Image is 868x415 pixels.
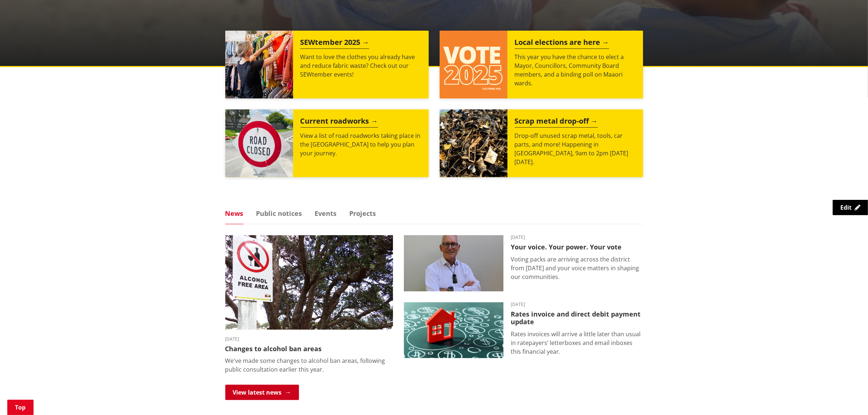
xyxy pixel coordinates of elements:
p: Drop-off unused scrap metal, tools, car parts, and more! Happening in [GEOGRAPHIC_DATA], 9am to 2... [515,131,636,166]
img: Vote 2025 [440,31,507,98]
a: View latest news [225,385,299,400]
img: Craig Hobbs [404,235,503,291]
h2: SEWtember 2025 [300,38,369,49]
p: Voting packs are arriving across the district from [DATE] and your voice matters in shaping our c... [511,255,643,281]
a: [DATE] Your voice. Your power. Your vote Voting packs are arriving across the district from [DATE... [404,235,643,291]
a: Events [315,210,337,217]
img: rates image [404,302,503,358]
p: This year you have the chance to elect a Mayor, Councillors, Community Board members, and a bindi... [515,53,636,88]
h2: Local elections are here [515,38,609,49]
h3: Rates invoice and direct debit payment update [511,310,643,326]
a: [DATE] Rates invoice and direct debit payment update Rates invoices will arrive a little later th... [404,302,643,358]
time: [DATE] [511,302,643,307]
a: Edit [833,200,868,215]
h3: Your voice. Your power. Your vote [511,243,643,251]
a: SEWtember 2025 Want to love the clothes you already have and reduce fabric waste? Check out our S... [225,31,429,98]
img: SEWtember [225,31,293,98]
img: Road closed sign [225,109,293,177]
time: [DATE] [225,337,393,341]
time: [DATE] [511,235,643,240]
img: Scrap metal collection [440,109,507,177]
a: Current roadworks View a list of road roadworks taking place in the [GEOGRAPHIC_DATA] to help you... [225,109,429,177]
h3: Changes to alcohol ban areas [225,345,393,353]
img: Alcohol Control Bylaw adopted - August 2025 (2) [225,235,393,330]
a: Local elections are here This year you have the chance to elect a Mayor, Councillors, Community B... [440,31,643,98]
a: A massive pile of rusted scrap metal, including wheels and various industrial parts, under a clea... [440,109,643,177]
a: [DATE] Changes to alcohol ban areas We've made some changes to alcohol ban areas, following publi... [225,235,393,374]
p: Want to love the clothes you already have and reduce fabric waste? Check out our SEWtember events! [300,53,421,79]
iframe: Messenger Launcher [834,384,861,411]
p: View a list of road roadworks taking place in the [GEOGRAPHIC_DATA] to help you plan your journey. [300,131,421,158]
h2: Current roadworks [300,117,378,128]
a: Top [7,400,34,415]
p: We've made some changes to alcohol ban areas, following public consultation earlier this year. [225,356,393,374]
a: Projects [350,210,376,217]
a: News [225,210,244,217]
span: Edit [840,203,852,212]
a: Public notices [256,210,302,217]
p: Rates invoices will arrive a little later than usual in ratepayers’ letterboxes and email inboxes... [511,330,643,356]
h2: Scrap metal drop-off [515,117,598,128]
